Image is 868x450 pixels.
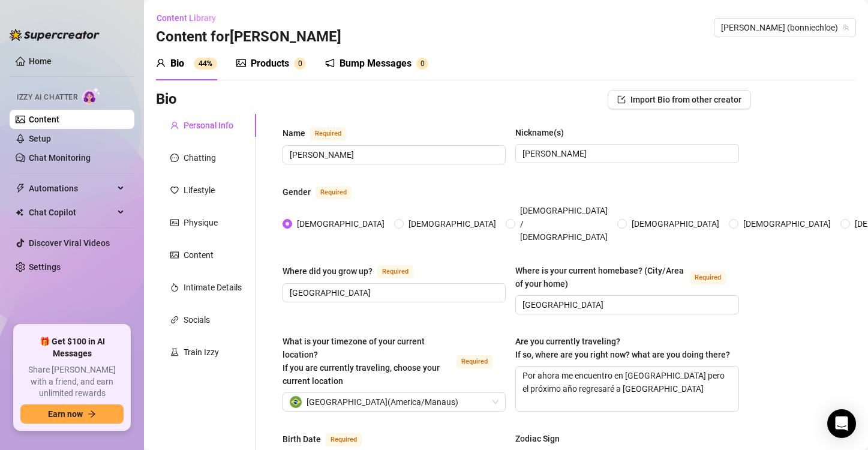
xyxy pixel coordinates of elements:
div: Where did you grow up? [283,265,373,278]
label: Zodiac Sign [515,432,568,445]
sup: 44% [194,58,217,70]
div: Lifestyle [184,184,215,197]
div: Gender [283,185,311,199]
span: user [156,58,166,68]
h3: Content for [PERSON_NAME] [156,28,341,47]
a: Discover Viral Videos [29,238,110,248]
label: Gender [283,185,365,199]
input: Nickname(s) [522,147,729,160]
div: Where is your current homebase? (City/Area of your home) [515,264,684,290]
span: message [170,154,179,162]
div: Physique [184,216,218,229]
div: Birth Date [283,433,321,446]
label: Where is your current homebase? (City/Area of your home) [515,264,738,290]
span: notification [325,58,335,68]
span: arrow-right [88,410,96,418]
span: picture [170,251,179,259]
span: [DEMOGRAPHIC_DATA] / [DEMOGRAPHIC_DATA] [515,204,612,244]
a: Content [29,115,59,124]
span: Required [326,433,362,446]
div: Bump Messages [340,56,412,71]
div: Nickname(s) [515,126,564,139]
div: Open Intercom Messenger [827,409,856,438]
span: [DEMOGRAPHIC_DATA] [738,217,836,230]
label: Where did you grow up? [283,264,427,278]
span: Required [310,127,346,140]
span: Required [377,265,413,278]
div: Personal Info [184,119,233,132]
div: Train Izzy [184,346,219,359]
sup: 0 [294,58,306,70]
span: experiment [170,348,179,356]
div: Socials [184,313,210,326]
span: [DEMOGRAPHIC_DATA] [627,217,724,230]
a: Setup [29,134,51,143]
button: Earn nowarrow-right [20,404,124,424]
div: Products [251,56,289,71]
label: Nickname(s) [515,126,572,139]
label: Birth Date [283,432,375,446]
div: Zodiac Sign [515,432,560,445]
button: Content Library [156,8,226,28]
span: idcard [170,218,179,227]
span: Chat Copilot [29,203,114,222]
span: Required [316,186,352,199]
span: fire [170,283,179,292]
span: heart [170,186,179,194]
span: [DEMOGRAPHIC_DATA] [404,217,501,230]
span: Required [690,271,726,284]
span: Are you currently traveling? If so, where are you right now? what are you doing there? [515,337,730,359]
span: Content Library [157,13,216,23]
input: Name [290,148,496,161]
span: Automations [29,179,114,198]
div: Name [283,127,305,140]
span: What is your timezone of your current location? If you are currently traveling, choose your curre... [283,337,440,386]
span: picture [236,58,246,68]
label: Name [283,126,359,140]
span: Share [PERSON_NAME] with a friend, and earn unlimited rewards [20,364,124,400]
span: Izzy AI Chatter [17,92,77,103]
span: link [170,316,179,324]
span: [GEOGRAPHIC_DATA] ( America/Manaus ) [307,393,458,411]
input: Where is your current homebase? (City/Area of your home) [522,298,729,311]
img: Chat Copilot [16,208,23,217]
div: Content [184,248,214,262]
span: Import Bio from other creator [630,95,741,104]
textarea: Por ahora me encuentro en [GEOGRAPHIC_DATA] pero el próximo año regresaré a [GEOGRAPHIC_DATA] [516,367,738,411]
div: Chatting [184,151,216,164]
span: [DEMOGRAPHIC_DATA] [292,217,389,230]
a: Settings [29,262,61,272]
h3: Bio [156,90,177,109]
span: team [842,24,849,31]
span: Earn now [48,409,83,419]
input: Where did you grow up? [290,286,496,299]
span: 🎁 Get $100 in AI Messages [20,336,124,359]
span: thunderbolt [16,184,25,193]
div: Bio [170,56,184,71]
div: Intimate Details [184,281,242,294]
span: Required [456,355,492,368]
a: Chat Monitoring [29,153,91,163]
img: br [290,396,302,408]
span: user [170,121,179,130]
span: Bonnie (bonniechloe) [721,19,849,37]
a: Home [29,56,52,66]
button: Import Bio from other creator [608,90,751,109]
span: import [617,95,626,104]
sup: 0 [416,58,428,70]
img: AI Chatter [82,87,101,104]
img: logo-BBDzfeDw.svg [10,29,100,41]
